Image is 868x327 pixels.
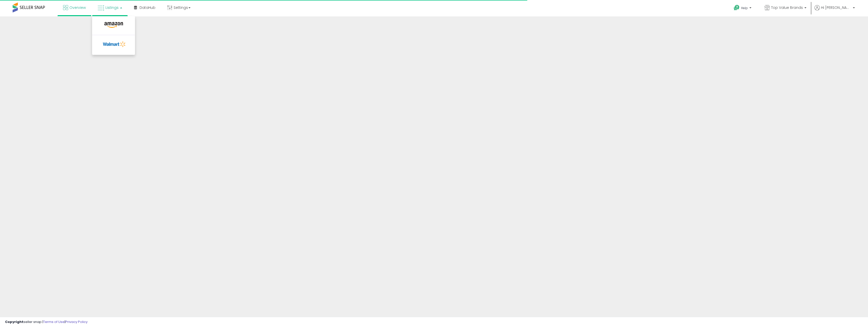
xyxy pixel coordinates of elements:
span: DataHub [140,5,155,10]
span: Hi [PERSON_NAME] [821,5,851,10]
span: Top Value Brands [771,5,803,10]
span: Listings [105,5,119,10]
span: Help [741,6,748,10]
span: Overview [69,5,86,10]
a: Hi [PERSON_NAME] [815,5,855,16]
i: Get Help [734,5,740,11]
a: Help [730,1,756,16]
